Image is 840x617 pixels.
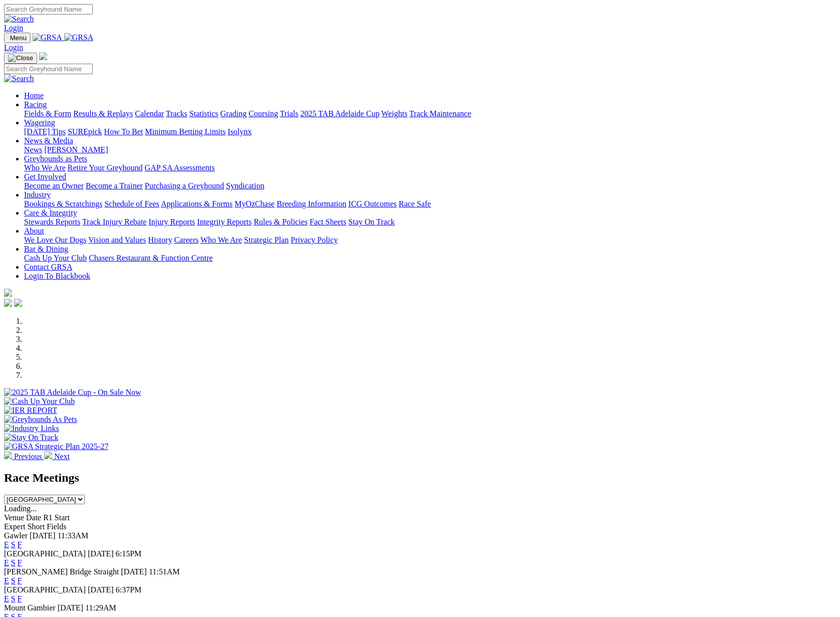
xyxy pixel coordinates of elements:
span: [DATE] [88,585,114,594]
a: MyOzChase [235,199,275,208]
img: Greyhounds As Pets [4,415,77,424]
img: Cash Up Your Club [4,397,75,406]
span: [GEOGRAPHIC_DATA] [4,585,86,594]
a: Wagering [24,118,55,127]
a: Retire Your Greyhound [68,163,143,172]
a: ICG Outcomes [348,199,396,208]
a: Stewards Reports [24,218,80,226]
a: Track Maintenance [409,109,471,118]
span: Expert [4,522,26,531]
a: E [4,540,9,549]
img: logo-grsa-white.png [39,52,47,60]
img: GRSA Strategic Plan 2025-27 [4,442,108,451]
a: Trials [280,109,298,118]
a: Contact GRSA [24,263,72,271]
a: Bookings & Scratchings [24,199,102,208]
div: Wagering [24,127,836,136]
img: chevron-right-pager-white.svg [44,451,52,459]
a: Vision and Values [88,236,146,244]
a: F [18,576,22,585]
span: Fields [47,522,66,531]
a: E [4,594,9,603]
a: Syndication [226,181,264,190]
a: Who We Are [200,236,242,244]
span: 11:51AM [149,567,180,576]
a: Next [44,452,70,461]
a: Who We Are [24,163,66,172]
img: chevron-left-pager-white.svg [4,451,12,459]
span: Next [54,452,70,461]
a: Integrity Reports [197,218,252,226]
img: GRSA [64,33,94,42]
a: Careers [174,236,198,244]
a: Industry [24,190,51,199]
a: Become an Owner [24,181,84,190]
a: Grading [221,109,247,118]
a: Greyhounds as Pets [24,154,87,163]
a: Rules & Policies [254,218,308,226]
a: Login [4,24,23,32]
span: Menu [10,34,27,42]
span: Gawler [4,531,28,540]
span: Previous [14,452,42,461]
img: Close [8,54,33,62]
img: Search [4,74,34,83]
a: Race Safe [398,199,431,208]
div: Get Involved [24,181,836,190]
a: We Love Our Dogs [24,236,86,244]
a: Tracks [166,109,187,118]
span: [DATE] [88,549,114,558]
a: Bar & Dining [24,245,68,253]
a: Login To Blackbook [24,272,90,280]
span: Loading... [4,504,37,513]
a: S [11,558,16,567]
input: Search [4,4,93,15]
a: Strategic Plan [244,236,289,244]
img: GRSA [33,33,62,42]
a: GAP SA Assessments [145,163,215,172]
div: About [24,236,836,245]
div: Industry [24,199,836,209]
a: Schedule of Fees [104,199,159,208]
img: IER REPORT [4,406,57,415]
a: F [18,540,22,549]
a: History [148,236,172,244]
a: Statistics [189,109,219,118]
span: [DATE] [121,567,147,576]
a: Weights [381,109,407,118]
a: Care & Integrity [24,209,77,217]
span: R1 Start [43,513,70,522]
a: F [18,594,22,603]
a: Get Involved [24,172,66,181]
span: 6:37PM [116,585,142,594]
span: Short [28,522,45,531]
button: Toggle navigation [4,53,37,64]
a: Previous [4,452,44,461]
a: E [4,558,9,567]
span: 11:29AM [85,603,116,612]
span: [DATE] [58,603,84,612]
a: [DATE] Tips [24,127,66,136]
span: Mount Gambier [4,603,56,612]
a: Privacy Policy [291,236,338,244]
a: Fields & Form [24,109,71,118]
a: Results & Replays [73,109,133,118]
a: Fact Sheets [310,218,346,226]
h2: Race Meetings [4,471,836,485]
a: Injury Reports [148,218,195,226]
a: S [11,540,16,549]
a: [PERSON_NAME] [44,145,108,154]
a: Coursing [249,109,278,118]
span: [GEOGRAPHIC_DATA] [4,549,86,558]
img: 2025 TAB Adelaide Cup - On Sale Now [4,388,141,397]
a: Purchasing a Greyhound [145,181,224,190]
a: Chasers Restaurant & Function Centre [89,254,213,262]
button: Toggle navigation [4,33,31,43]
a: News & Media [24,136,73,145]
img: Stay On Track [4,433,58,442]
a: S [11,576,16,585]
img: Industry Links [4,424,59,433]
span: 6:15PM [116,549,142,558]
a: About [24,227,44,235]
a: SUREpick [68,127,102,136]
